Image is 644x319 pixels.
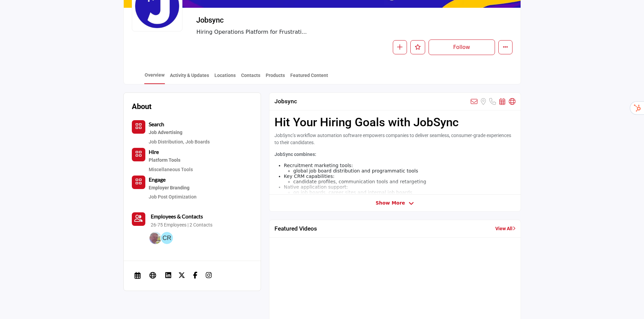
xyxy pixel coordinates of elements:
img: X [178,272,185,278]
button: Category Icon [132,120,145,134]
button: More details [498,40,513,54]
li: Recruitment marketing tools: [284,163,516,174]
li: on job boards, career sites and internal job boards [293,190,516,195]
li: candidate profiles, communication tools and retargeting [293,179,516,184]
img: Alex M. [149,232,162,244]
h2: About [132,101,151,112]
a: Link of redirect to contact page [132,212,145,226]
p: JobSync’s workflow automation software empowers companies to deliver seamless, consumer-grade exp... [274,132,516,146]
div: Software and tools designed to enhance operational efficiency and collaboration in recruitment pr... [149,156,193,165]
button: Follow [429,39,495,55]
a: Contacts [241,72,261,84]
img: Chris R. [161,232,173,244]
a: Activity & Updates [170,72,209,84]
a: Job Boards [185,139,210,144]
a: Job Advertising [149,128,210,137]
a: Platform Tools [149,156,193,165]
h2: Jobsync [196,16,382,25]
a: Engage [149,177,166,183]
b: Hire [149,149,159,155]
h2: Featured Videos [274,225,317,232]
div: Platforms and strategies for advertising job openings to attract a wide range of qualified candid... [149,128,210,137]
b: Search [149,121,164,127]
li: Native application support: [284,184,516,195]
button: Category Icon [132,148,145,161]
img: LinkedIn [165,272,172,278]
li: global job board distribution and programmatic tools [293,168,516,174]
h2: Jobsync [274,98,297,105]
span: Hiring Operations Platform for Frustration-Free Hiring [196,28,412,36]
a: Locations [214,72,236,84]
button: Contact-Employee Icon [132,212,145,226]
strong: JobSync combines: [274,152,316,157]
a: Miscellaneous Tools [149,167,193,172]
a: Featured Content [290,72,328,84]
a: 26-75 Employees | 2 Contacts [151,222,212,229]
div: Strategies and tools dedicated to creating and maintaining a strong, positive employer brand. [149,184,197,192]
button: Like [410,40,425,54]
h1: Hit Your Hiring Goals with JobSync [274,115,516,130]
a: Overview [144,72,165,84]
a: View All [495,225,516,232]
img: Instagram [205,272,212,278]
a: Employees & Contacts [151,212,203,220]
li: Key CRM capabilities: [284,174,516,184]
a: Job Distribution, [149,139,184,144]
a: Employer Branding [149,184,197,192]
a: Job Post Optimization [149,194,197,200]
img: Facebook [192,272,199,278]
a: Hire [149,150,159,155]
b: Engage [149,176,166,183]
span: Show More [376,200,405,207]
b: Employees & Contacts [151,213,203,219]
a: Search [149,122,164,127]
button: Category Icon [132,176,145,189]
a: Products [265,72,285,84]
